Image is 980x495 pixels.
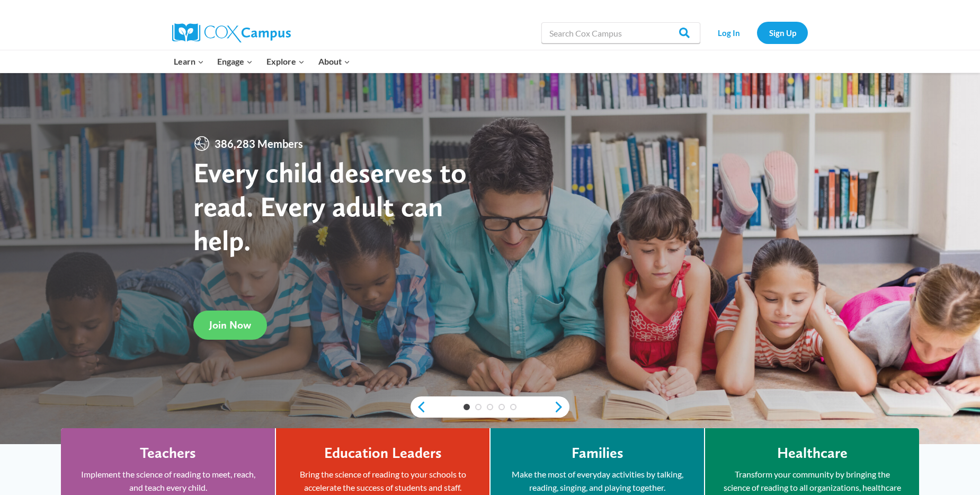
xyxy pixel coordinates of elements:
h4: Teachers [140,444,196,462]
span: 386,283 Members [210,135,307,152]
a: 3 [487,404,493,410]
img: Cox Campus [172,23,291,42]
span: Engage [217,55,253,68]
p: Bring the science of reading to your schools to accelerate the success of students and staff. [292,467,474,494]
h4: Families [572,444,623,462]
p: Make the most of everyday activities by talking, reading, singing, and playing together. [506,467,688,494]
span: Explore [266,55,305,68]
strong: Every child deserves to read. Every adult can help. [193,155,467,257]
a: Sign Up [757,22,808,43]
a: Join Now [193,311,267,340]
h4: Healthcare [777,444,848,462]
a: 4 [498,404,505,410]
input: Search Cox Campus [541,22,700,43]
div: content slider buttons [411,396,569,418]
nav: Secondary Navigation [706,22,808,43]
a: 1 [464,404,470,410]
nav: Primary Navigation [167,50,357,73]
a: previous [411,401,426,413]
a: Log In [706,22,752,43]
p: Implement the science of reading to meet, reach, and teach every child. [77,467,259,494]
a: next [554,401,569,413]
span: About [318,55,350,68]
h4: Education Leaders [324,444,442,462]
a: 2 [475,404,482,410]
a: 5 [510,404,516,410]
span: Join Now [209,319,251,331]
span: Learn [174,55,204,68]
